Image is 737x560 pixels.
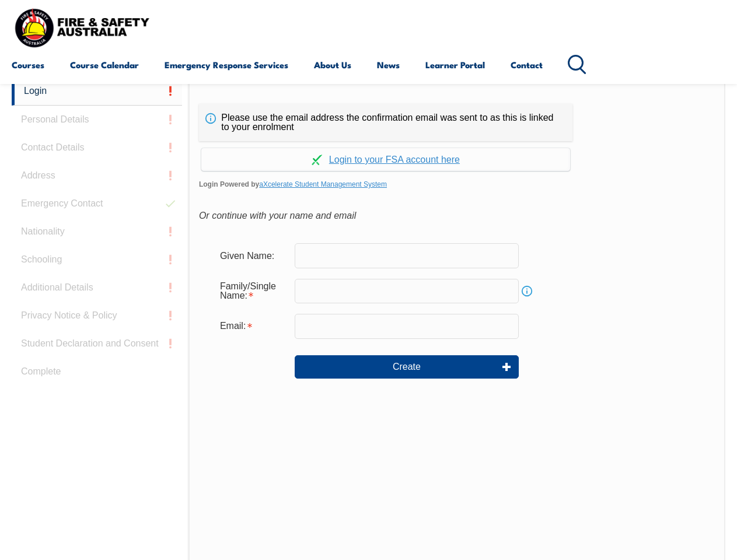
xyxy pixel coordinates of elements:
[377,51,400,79] a: News
[211,315,295,337] div: Email is required.
[295,355,519,379] button: Create
[12,77,182,106] a: Login
[165,51,288,79] a: Emergency Response Services
[211,275,295,307] div: Family/Single Name is required.
[259,180,387,188] a: aXcelerate Student Management System
[425,51,485,79] a: Learner Portal
[12,51,44,79] a: Courses
[199,104,572,141] div: Please use the email address the confirmation email was sent to as this is linked to your enrolment
[511,51,543,79] a: Contact
[199,207,715,225] div: Or continue with your name and email
[519,283,535,299] a: Info
[312,155,322,165] img: Log in withaxcelerate
[314,51,351,79] a: About Us
[199,176,715,193] span: Login Powered by
[70,51,139,79] a: Course Calendar
[211,244,295,267] div: Given Name:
